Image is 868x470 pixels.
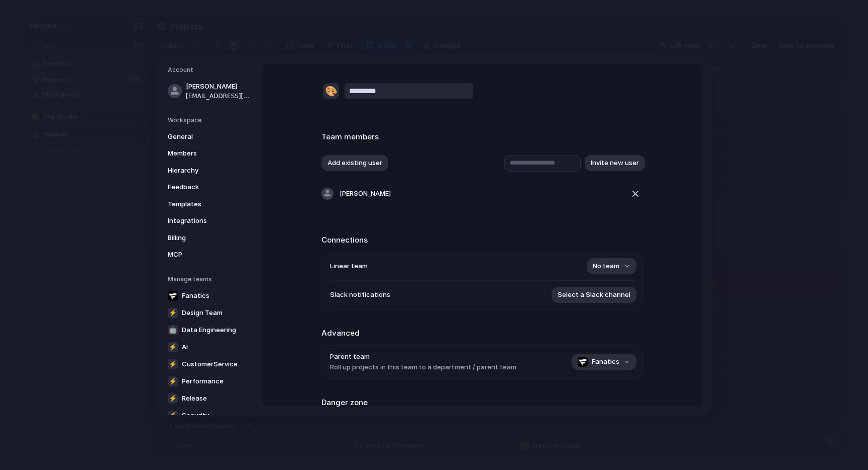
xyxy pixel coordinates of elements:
[330,290,390,300] span: Slack notifications
[587,258,636,274] button: No team
[168,232,232,243] span: Billing
[330,351,516,361] span: Parent team
[165,213,252,229] a: Integrations
[321,397,643,408] h2: Danger zone
[165,247,252,263] a: MCP
[165,390,257,406] a: ⚡Release
[592,357,619,367] span: Fanatics
[168,115,252,124] h5: Workspace
[593,261,619,271] span: No team
[165,407,257,423] a: ⚡Security
[321,234,643,246] h2: Connections
[321,82,341,101] button: 🎨
[168,410,178,420] div: ⚡
[182,359,238,369] span: CustomerService
[321,155,388,171] button: Add existing user
[168,307,178,318] div: ⚡
[168,148,232,159] span: Members
[182,290,209,300] span: Fanatics
[165,373,257,389] a: ⚡Performance
[182,342,188,352] span: AI
[168,250,232,260] span: MCP
[182,393,207,403] span: Release
[186,91,250,100] span: [EMAIL_ADDRESS][DOMAIN_NAME]
[168,199,232,209] span: Templates
[168,216,232,226] span: Integrations
[182,410,209,420] span: Security
[323,83,339,99] div: 🎨
[165,356,257,372] a: ⚡CustomerService
[168,182,232,192] span: Feedback
[186,82,250,92] span: [PERSON_NAME]
[168,65,252,74] h5: Account
[321,131,643,143] h2: Team members
[558,290,630,300] span: Select a Slack channel
[168,393,178,403] div: ⚡
[165,287,257,303] a: Fanatics
[321,328,643,339] h2: Advanced
[165,339,257,355] a: ⚡AI
[165,162,252,178] a: Hierarchy
[182,307,223,318] span: Design Team
[165,196,252,212] a: Templates
[168,325,178,335] div: 🤖
[182,376,224,386] span: Performance
[168,274,252,283] h5: Manage teams
[165,304,257,321] a: ⚡Design Team
[165,145,252,162] a: Members
[165,179,252,195] a: Feedback
[340,188,391,198] span: [PERSON_NAME]
[168,359,178,369] div: ⚡
[165,229,252,246] a: Billing
[330,362,516,372] span: Roll up projects in this team to a department / parent team
[165,322,257,338] a: 🤖Data Engineering
[168,165,232,175] span: Hierarchy
[165,79,252,104] a: [PERSON_NAME][EMAIL_ADDRESS][DOMAIN_NAME]
[552,287,636,303] button: Select a Slack channel
[165,128,252,144] a: General
[168,342,178,352] div: ⚡
[182,325,236,335] span: Data Engineering
[168,131,232,141] span: General
[585,155,645,171] button: Invite new user
[572,354,636,370] button: Fanatics
[330,261,368,271] span: Linear team
[168,376,178,386] div: ⚡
